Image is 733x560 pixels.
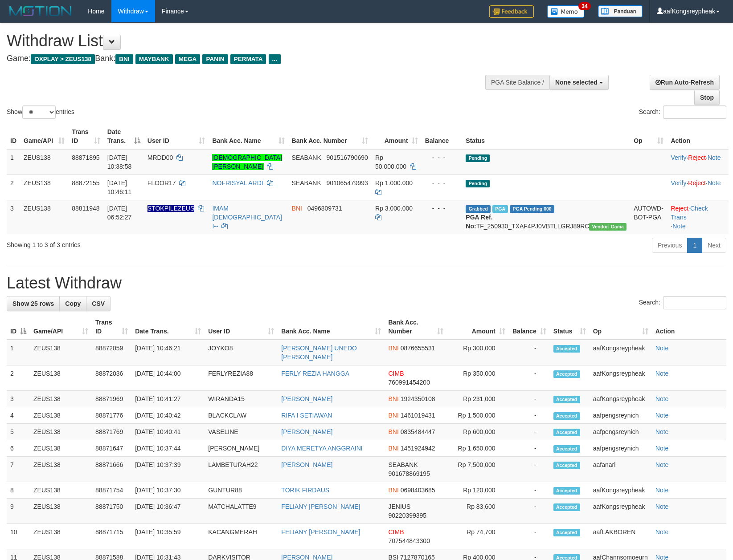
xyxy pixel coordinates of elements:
[388,537,430,544] span: Copy 707544843300 to clipboard
[131,499,205,524] td: [DATE] 10:36:47
[92,340,131,365] td: 88872059
[205,482,278,499] td: GUNTUR88
[388,470,430,477] span: Copy 901678869195 to clipboard
[65,300,81,307] span: Copy
[7,407,30,424] td: 4
[663,106,726,119] input: Search:
[7,440,30,457] td: 6
[655,503,669,510] a: Note
[205,499,278,524] td: MATCHALATTE9
[425,153,459,162] div: - - -
[655,528,669,536] a: Note
[212,179,263,187] a: NOFRISYAL ARDI
[22,106,56,119] select: Showentries
[388,461,418,468] span: SEABANK
[447,365,509,391] td: Rp 350,000
[466,214,492,230] b: PGA Ref. No:
[401,345,435,352] span: Copy 0876655531 to clipboard
[307,205,342,212] span: Copy 0496809731 to clipboard
[292,179,321,187] span: SEABANK
[30,424,92,440] td: ZEUS138
[425,204,459,213] div: - - -
[131,482,205,499] td: [DATE] 10:37:30
[144,124,209,149] th: User ID: activate to sort column ascending
[555,79,598,86] span: None selected
[7,457,30,482] td: 7
[205,314,278,340] th: User ID: activate to sort column ascending
[7,391,30,407] td: 3
[385,314,446,340] th: Bank Acc. Number: activate to sort column ascending
[30,499,92,524] td: ZEUS138
[72,205,99,212] span: 88811948
[655,461,669,468] a: Note
[425,179,459,187] div: - - -
[671,179,686,187] a: Verify
[509,340,550,365] td: -
[7,482,30,499] td: 8
[667,200,729,234] td: · ·
[462,124,630,149] th: Status
[30,440,92,457] td: ZEUS138
[509,440,550,457] td: -
[671,205,708,221] a: Check Trans
[281,528,360,536] a: FELIANY [PERSON_NAME]
[92,499,131,524] td: 88871750
[485,75,549,90] div: PGA Site Balance /
[655,445,669,452] a: Note
[131,524,205,549] td: [DATE] 10:35:59
[553,345,580,353] span: Accepted
[388,345,398,352] span: BNI
[447,424,509,440] td: Rp 600,000
[372,124,422,149] th: Amount: activate to sort column ascending
[72,179,99,187] span: 88872155
[388,370,404,377] span: CIMB
[447,524,509,549] td: Rp 74,700
[7,314,30,340] th: ID: activate to sort column descending
[92,300,105,307] span: CSV
[509,457,550,482] td: -
[20,149,68,175] td: ZEUS138
[509,499,550,524] td: -
[553,396,580,403] span: Accepted
[388,487,398,494] span: BNI
[92,407,131,424] td: 88871776
[509,365,550,391] td: -
[12,300,54,307] span: Show 25 rows
[20,124,68,149] th: Game/API: activate to sort column ascending
[401,487,435,494] span: Copy 0698403685 to clipboard
[630,124,667,149] th: Op: activate to sort column ascending
[590,424,652,440] td: aafpengsreynich
[655,345,669,352] a: Note
[326,179,368,187] span: Copy 901065479993 to clipboard
[655,487,669,494] a: Note
[115,54,133,64] span: BNI
[281,445,362,452] a: DIYA MERETYA ANGGRAINI
[281,461,332,468] a: [PERSON_NAME]
[553,445,580,453] span: Accepted
[230,54,266,64] span: PERMATA
[447,391,509,407] td: Rp 231,000
[92,524,131,549] td: 88871715
[401,412,435,419] span: Copy 1461019431 to clipboard
[30,457,92,482] td: ZEUS138
[30,482,92,499] td: ZEUS138
[590,340,652,365] td: aafKongsreypheak
[708,154,721,161] a: Note
[205,391,278,407] td: WIRANDA15
[375,154,406,170] span: Rp 50.000.000
[590,457,652,482] td: aafanarl
[388,395,398,402] span: BNI
[30,407,92,424] td: ZEUS138
[59,296,86,311] a: Copy
[667,174,729,200] td: · ·
[553,462,580,469] span: Accepted
[7,106,74,119] label: Show entries
[209,124,288,149] th: Bank Acc. Name: activate to sort column ascending
[7,4,74,18] img: MOTION_logo.png
[650,75,720,90] a: Run Auto-Refresh
[205,457,278,482] td: LAMBETURAH22
[375,205,413,212] span: Rp 3.000.000
[147,154,173,161] span: MRDD00
[107,205,132,221] span: [DATE] 06:52:27
[578,2,590,10] span: 34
